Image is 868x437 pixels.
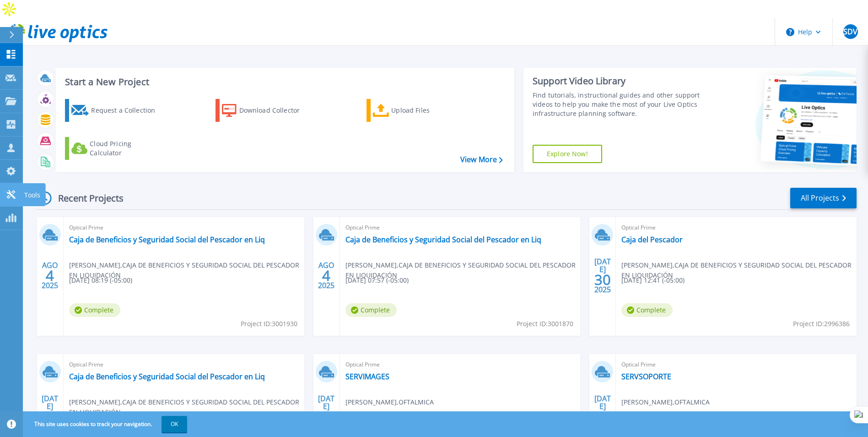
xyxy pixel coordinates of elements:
p: Tools [24,183,40,207]
span: 4 [322,272,330,279]
span: [PERSON_NAME] , OFTALMICA [621,397,710,407]
div: [DATE] 2025 [318,396,335,429]
a: Caja de Beneficios y Seguridad Social del Pescador en Liq [345,235,541,244]
h3: Start a New Project [65,77,502,87]
a: SERVIMAGES [345,372,389,381]
div: Request a Collection [91,101,164,120]
a: View More [460,155,503,164]
span: [PERSON_NAME] , CAJA DE BENEFICIOS Y SEGURIDAD SOCIAL DEL PESCADOR EN LIQUIDACIÓN [621,260,857,280]
a: Caja del Pescador [621,235,683,244]
a: Upload Files [367,99,469,122]
span: Project ID: 3001930 [241,319,297,329]
span: [PERSON_NAME] , CAJA DE BENEFICIOS Y SEGURIDAD SOCIAL DEL PESCADOR EN LIQUIDACIÓN [69,260,304,280]
span: [PERSON_NAME] , OFTALMICA [345,397,434,407]
div: Find tutorials, instructional guides and other support videos to help you make the most of your L... [533,91,702,118]
a: Cloud Pricing Calculator [65,137,167,160]
span: Project ID: 2996386 [793,319,850,329]
div: [DATE] 2025 [594,396,611,429]
span: Complete [69,303,120,317]
div: Upload Files [391,101,464,120]
a: Download Collector [216,99,318,122]
div: Download Collector [239,101,313,120]
span: Complete [621,303,673,317]
span: [DATE] 08:19 (-05:00) [69,275,132,285]
div: AGO 2025 [41,259,59,292]
span: [PERSON_NAME] , CAJA DE BENEFICIOS Y SEGURIDAD SOCIAL DEL PESCADOR EN LIQUIDACIÓN [345,260,581,280]
button: SDV [832,18,868,45]
span: Optical Prime [345,223,575,233]
span: 30 [594,276,611,284]
div: Support Video Library [533,75,702,87]
span: This site uses cookies to track your navigation. [25,416,187,432]
span: Project ID: 3001870 [517,319,573,329]
div: [DATE] 2025 [41,396,59,429]
a: All Projects [790,188,857,208]
a: Caja de Beneficios y Seguridad Social del Pescador en Liq [69,235,265,244]
span: Optical Prime [621,360,851,370]
span: Optical Prime [621,223,851,233]
span: Optical Prime [345,360,575,370]
span: [DATE] 07:57 (-05:00) [345,275,409,285]
button: OK [162,416,187,432]
span: [DATE] 12:41 (-05:00) [621,275,685,285]
a: Request a Collection [65,99,167,122]
span: Optical Prime [69,360,299,370]
span: 4 [46,272,54,279]
a: Explore Now! [533,145,602,163]
span: Complete [345,303,397,317]
div: [DATE] 2025 [594,259,611,292]
span: [PERSON_NAME] , CAJA DE BENEFICIOS Y SEGURIDAD SOCIAL DEL PESCADOR EN LIQUIDACIÓN [69,397,304,417]
a: SERVSOPORTE [621,372,671,381]
button: Help [775,18,832,46]
div: Cloud Pricing Calculator [90,139,163,158]
a: Caja de Beneficios y Seguridad Social del Pescador en Liq [69,372,265,381]
div: Recent Projects [35,187,136,209]
span: SDV [843,28,857,35]
div: AGO 2025 [318,259,335,292]
span: Optical Prime [69,223,299,233]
